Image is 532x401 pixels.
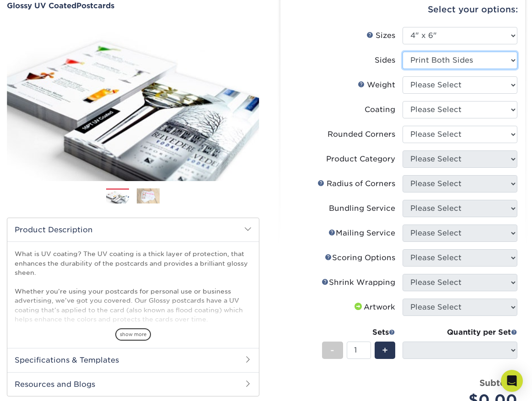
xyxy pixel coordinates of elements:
[353,302,395,313] div: Artwork
[322,277,395,288] div: Shrink Wrapping
[365,104,395,115] div: Coating
[7,218,259,241] h2: Product Description
[7,1,259,10] h1: Postcards
[7,348,259,372] h2: Specifications & Templates
[7,1,259,10] a: Glossy UV CoatedPostcards
[328,129,395,140] div: Rounded Corners
[7,14,259,188] img: Glossy UV Coated 01
[106,189,129,205] img: Postcards 01
[403,327,517,338] div: Quantity per Set
[137,188,160,204] img: Postcards 02
[382,343,388,357] span: +
[366,30,395,41] div: Sizes
[501,370,523,392] div: Open Intercom Messenger
[326,154,395,165] div: Product Category
[7,1,76,10] span: Glossy UV Coated
[330,343,334,357] span: -
[479,378,517,388] strong: Subtotal
[115,328,151,341] span: show more
[317,178,395,189] div: Radius of Corners
[358,80,395,91] div: Weight
[325,252,395,263] div: Scoring Options
[7,372,259,396] h2: Resources and Blogs
[375,55,395,66] div: Sides
[329,203,395,214] div: Bundling Service
[15,249,252,398] p: What is UV coating? The UV coating is a thick layer of protection, that enhances the durability o...
[328,228,395,239] div: Mailing Service
[322,327,395,338] div: Sets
